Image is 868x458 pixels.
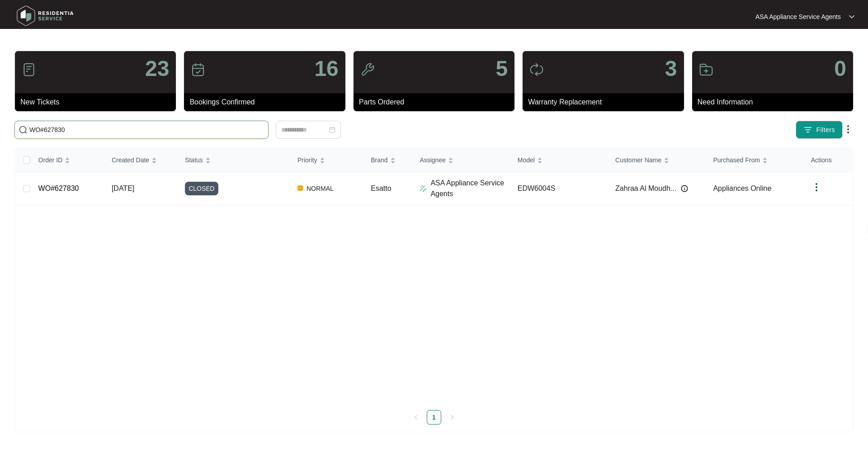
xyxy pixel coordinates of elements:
[430,178,510,199] p: ASA Appliance Service Agents
[849,14,854,19] img: dropdown arrow
[359,97,514,108] p: Parts Ordered
[420,155,446,165] span: Assignee
[22,62,36,77] img: icon
[145,58,169,80] p: 23
[420,185,427,192] img: Assigner Icon
[528,97,684,108] p: Warranty Replacement
[185,155,203,165] span: Status
[495,58,508,80] p: 5
[112,184,134,192] span: [DATE]
[698,97,853,108] p: Need Information
[31,148,104,172] th: Order ID
[449,415,455,420] span: right
[29,125,264,135] input: Search by Order Id, Assignee Name, Customer Name, Brand and Model
[360,62,375,77] img: icon
[14,2,77,29] img: residentia service logo
[19,125,28,134] img: search-icon
[185,182,218,195] span: CLOSED
[413,415,419,420] span: left
[290,148,363,172] th: Priority
[518,155,535,165] span: Model
[445,410,459,425] button: right
[796,121,843,139] button: filter iconFilters
[608,148,706,172] th: Customer Name
[665,58,677,80] p: 3
[371,184,391,192] span: Esatto
[510,148,608,172] th: Model
[510,172,608,205] td: EDW6004S
[104,148,178,172] th: Created Date
[803,125,812,134] img: filter icon
[755,12,841,21] p: ASA Appliance Service Agents
[811,182,822,193] img: dropdown arrow
[178,148,290,172] th: Status
[363,148,412,172] th: Brand
[713,184,771,192] span: Appliances Online
[371,155,387,165] span: Brand
[38,184,79,192] a: WO#627830
[834,58,846,80] p: 0
[427,411,441,424] a: 1
[713,155,759,165] span: Purchased From
[427,410,441,425] li: 1
[297,185,303,191] img: Vercel Logo
[804,148,853,172] th: Actions
[38,155,63,165] span: Order ID
[615,183,676,194] span: Zahraa Al Moudh...
[816,125,835,135] span: Filters
[529,62,544,77] img: icon
[412,148,510,172] th: Assignee
[843,124,854,135] img: dropdown arrow
[409,410,423,425] button: left
[706,148,803,172] th: Purchased From
[303,183,337,194] span: NORMAL
[314,58,338,80] p: 16
[409,410,423,425] li: Previous Page
[191,62,205,77] img: icon
[445,410,459,425] li: Next Page
[20,97,176,108] p: New Tickets
[112,155,149,165] span: Created Date
[615,155,661,165] span: Customer Name
[681,185,688,192] img: Info icon
[189,97,345,108] p: Bookings Confirmed
[699,62,713,77] img: icon
[297,155,317,165] span: Priority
